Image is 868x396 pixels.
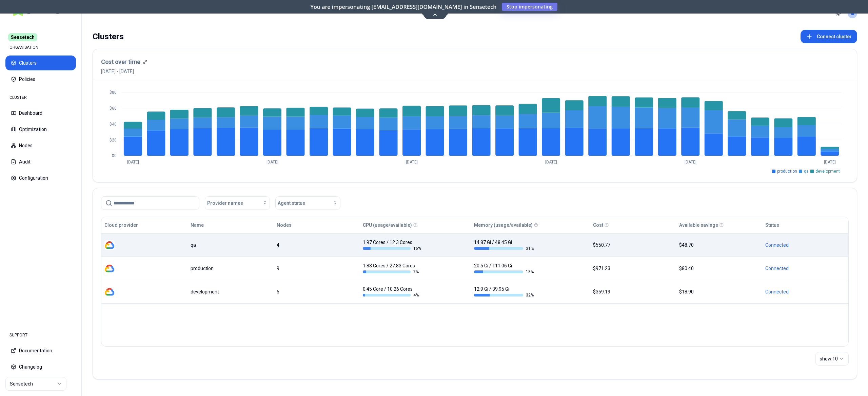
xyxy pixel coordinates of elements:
[777,169,797,174] span: production
[593,218,603,232] button: Cost
[5,56,76,70] button: Clusters
[474,292,534,298] div: 32 %
[93,30,124,43] div: Clusters
[5,359,76,374] button: Changelog
[191,288,271,295] div: development
[5,138,76,153] button: Nodes
[110,122,117,127] tspan: $40
[5,343,76,358] button: Documentation
[593,265,673,272] div: $971.23
[104,218,138,232] button: Cloud provider
[5,171,76,185] button: Configuration
[363,292,422,298] div: 4 %
[679,242,759,248] div: $48.70
[545,160,557,164] tspan: [DATE]
[804,169,809,174] span: qa
[205,196,270,210] button: Provider names
[112,153,117,158] tspan: $0
[765,242,845,248] div: Connected
[815,169,840,174] span: development
[8,33,37,41] span: Sensetech
[363,262,422,274] div: 1.83 Cores / 27.83 Cores
[679,265,759,272] div: $80.40
[104,263,115,273] img: gcp
[104,240,115,250] img: gcp
[110,138,117,142] tspan: $20
[363,246,422,251] div: 16 %
[474,269,534,274] div: 18 %
[363,286,422,298] div: 0.45 Core / 10.26 Cores
[278,200,305,206] span: Agent status
[104,287,115,297] img: gcp
[363,269,422,274] div: 7 %
[5,154,76,169] button: Audit
[765,265,845,272] div: Connected
[277,218,292,232] button: Nodes
[824,160,836,164] tspan: [DATE]
[765,288,845,295] div: Connected
[101,68,147,75] span: [DATE] - [DATE]
[765,222,779,228] div: Status
[5,72,76,87] button: Policies
[5,328,76,342] div: SUPPORT
[593,242,673,248] div: $550.77
[363,218,412,232] button: CPU (usage/available)
[110,90,117,95] tspan: $80
[474,246,534,251] div: 31 %
[474,218,533,232] button: Memory (usage/available)
[191,265,271,272] div: production
[277,265,357,272] div: 9
[474,286,534,298] div: 12.9 Gi / 39.95 Gi
[679,288,759,295] div: $18.90
[406,160,418,164] tspan: [DATE]
[685,160,696,164] tspan: [DATE]
[5,122,76,137] button: Optimization
[207,200,243,206] span: Provider names
[5,91,76,104] div: CLUSTER
[679,218,718,232] button: Available savings
[474,262,534,274] div: 20.5 Gi / 111.06 Gi
[277,242,357,248] div: 4
[267,160,278,164] tspan: [DATE]
[101,57,140,67] h3: Cost over time
[801,30,857,43] button: Connect cluster
[363,239,422,251] div: 1.97 Cores / 12.3 Cores
[191,218,204,232] button: Name
[191,242,271,248] div: qa
[593,288,673,295] div: $359.19
[474,239,534,251] div: 14.87 Gi / 48.45 Gi
[5,106,76,120] button: Dashboard
[277,288,357,295] div: 5
[275,196,340,210] button: Agent status
[127,160,139,164] tspan: [DATE]
[5,41,76,54] div: ORGANISATION
[110,106,117,111] tspan: $60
